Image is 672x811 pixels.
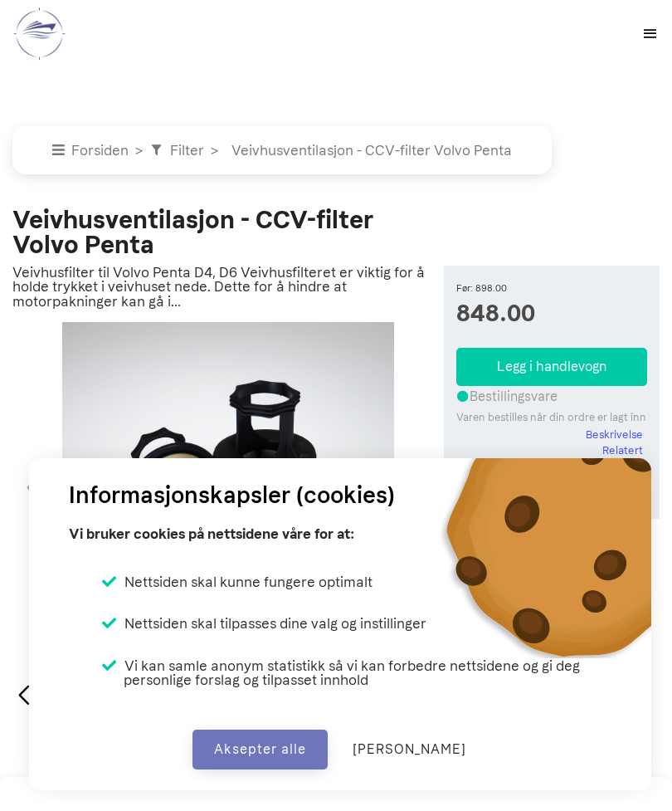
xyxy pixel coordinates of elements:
[225,142,512,159] a: Veivhusventilasjon - CCV-filter Volvo Penta
[602,442,643,459] a: Relatert
[149,142,204,159] a: Filter
[69,478,395,513] h3: Informasjonskapsler (cookies)
[12,662,114,729] div: 1 / 1
[331,730,488,769] button: [PERSON_NAME]
[456,411,646,423] small: Varen bestilles når din ordre er lagt inn
[456,296,647,331] span: 848.00
[102,574,373,589] li: Nettsiden skal kunne fungere optimalt
[12,322,444,654] div: 1 / 1
[456,348,647,386] button: Legg i handlevogn
[69,520,354,548] p: Vi bruker cookies på nettsidene våre for at:
[102,616,426,631] li: Nettsiden skal tilpasses dine valg og instillinger
[12,266,444,308] p: Veivhusfilter til Volvo Penta D4, D6 Veivhusfilteret er viktig for å holde trykket i veivhuset ne...
[12,126,660,174] nav: breadcrumb
[102,658,611,687] li: Vi kan samle anonym statistikk så vi kan forbedre nettsidene og gi deg personlige forslag og tilp...
[13,7,66,61] img: logo
[456,282,647,296] small: Før: 898.00
[456,386,647,427] div: Bestillingsvare
[586,427,643,443] a: Beskrivelse
[52,142,129,159] a: Forsiden
[192,730,328,769] button: Aksepter alle
[12,677,35,714] div: Previous slide
[12,208,444,257] h2: Veivhusventilasjon - CCV-filter Volvo Penta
